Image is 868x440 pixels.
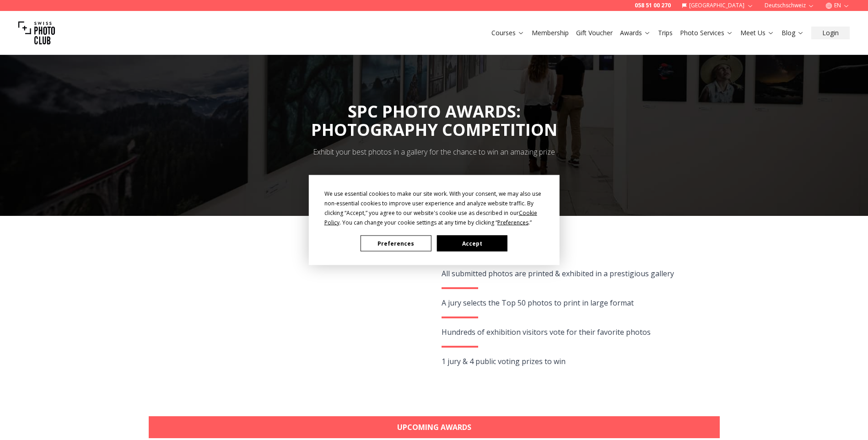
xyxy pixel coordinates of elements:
[308,175,559,265] div: Cookie Consent Prompt
[497,219,528,226] span: Preferences
[324,189,544,227] div: We use essential cookies to make our site work. With your consent, we may also use non-essential ...
[324,209,537,226] span: Cookie Policy
[437,236,507,252] button: Accept
[361,236,431,252] button: Preferences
